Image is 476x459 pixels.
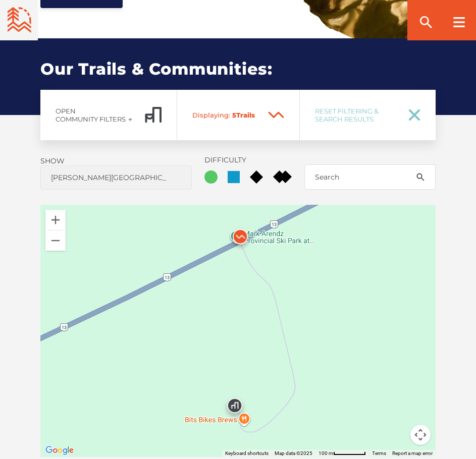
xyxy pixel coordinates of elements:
[410,425,431,445] button: Map camera controls
[319,450,333,456] span: 100 m
[127,116,134,123] ion-icon: add
[45,231,66,251] button: Zoom out
[300,90,436,140] a: Reset Filtering & Search Results
[40,156,66,165] label: Show
[40,90,177,140] a: Open Community Filtersadd
[251,111,255,119] span: s
[275,450,312,456] span: Map data ©2025
[405,164,436,190] button: search
[232,111,236,119] span: 5
[304,164,436,190] input: Search
[372,450,386,456] a: Terms
[43,444,76,457] a: Open this area in Google Maps (opens a new window)
[43,444,76,457] img: Google
[204,155,282,164] label: Difficulty
[40,38,436,115] h2: Our Trails & Communities:
[45,210,66,230] button: Zoom in
[225,450,269,457] button: Keyboard shortcuts
[56,107,126,123] span: Open Community Filters
[315,450,369,457] button: Map Scale: 100 m per 61 pixels
[392,450,433,456] a: Report a map error
[418,14,434,30] ion-icon: search
[315,107,395,123] span: Reset Filtering & Search Results
[192,111,230,119] span: Displaying:
[192,111,258,119] span: Trail
[415,172,426,182] ion-icon: search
